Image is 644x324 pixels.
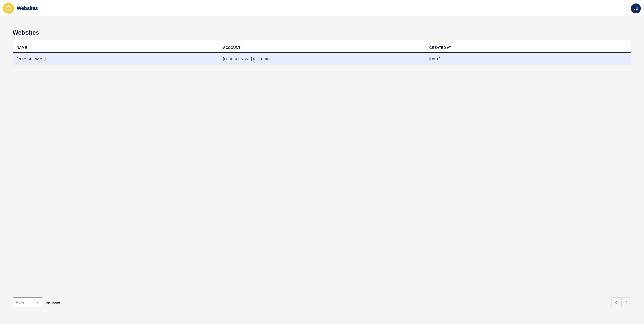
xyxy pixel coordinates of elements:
[13,53,219,65] td: [PERSON_NAME]
[17,45,27,50] div: NAME
[46,300,60,305] span: per page
[219,53,425,65] td: [PERSON_NAME] Real Estate
[425,53,631,65] td: [DATE]
[429,45,451,50] div: CREATED AT
[13,297,43,307] div: open menu
[633,6,638,11] span: JB
[13,29,631,36] h1: Websites
[223,45,240,50] div: ACCOUNT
